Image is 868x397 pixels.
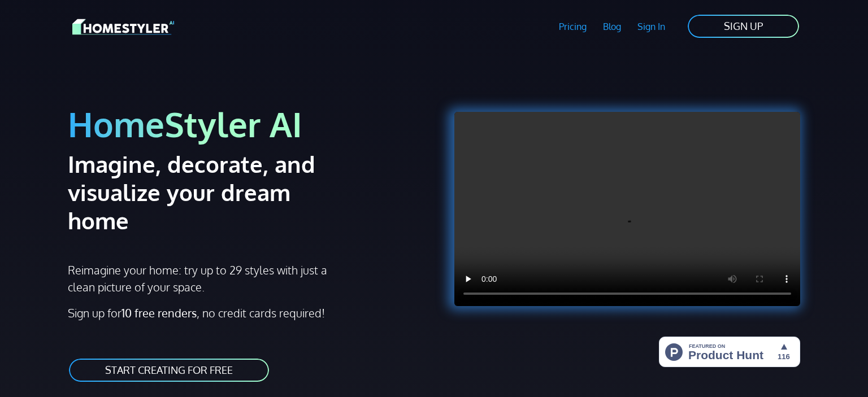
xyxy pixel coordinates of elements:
a: Pricing [551,14,595,40]
img: HomeStyler AI logo [72,17,174,37]
h1: HomeStyler AI [68,103,427,145]
strong: 10 free renders [121,306,197,320]
p: Reimagine your home: try up to 29 styles with just a clean picture of your space. [68,261,337,295]
a: Blog [594,14,629,40]
a: START CREATING FOR FREE [68,357,270,383]
p: Sign up for , no credit cards required! [68,304,427,321]
img: HomeStyler AI - Interior Design Made Easy: One Click to Your Dream Home | Product Hunt [659,337,800,367]
a: SIGN UP [687,14,800,39]
a: Sign In [629,14,673,40]
h2: Imagine, decorate, and visualize your dream home [68,150,355,234]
